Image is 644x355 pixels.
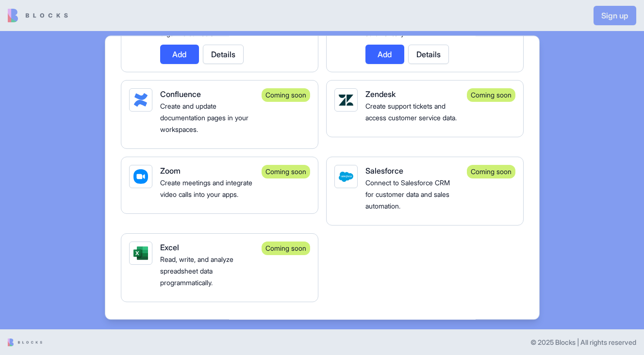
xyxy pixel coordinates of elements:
div: Coming soon [262,88,310,102]
span: Create meetings and integrate video calls into your apps. [160,178,252,198]
span: Create support tickets and access customer service data. [365,102,457,122]
span: Zendesk [365,89,396,99]
span: Create and update documentation pages in your workspaces. [160,102,248,133]
span: Zoom [160,166,181,176]
span: Confluence [160,89,201,99]
button: Add [160,45,199,64]
div: Coming soon [467,88,515,102]
span: Salesforce [365,166,403,176]
button: Details [203,45,244,64]
span: Connect to Salesforce CRM for customer data and sales automation. [365,178,450,210]
div: Coming soon [262,242,310,255]
div: Coming soon [262,165,310,178]
h4: Tools [121,318,524,331]
div: Coming soon [467,165,515,178]
button: Details [408,45,449,64]
span: Read, write, and analyze spreadsheet data programmatically. [160,255,233,287]
span: Excel [160,242,179,252]
button: Add [365,45,404,64]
